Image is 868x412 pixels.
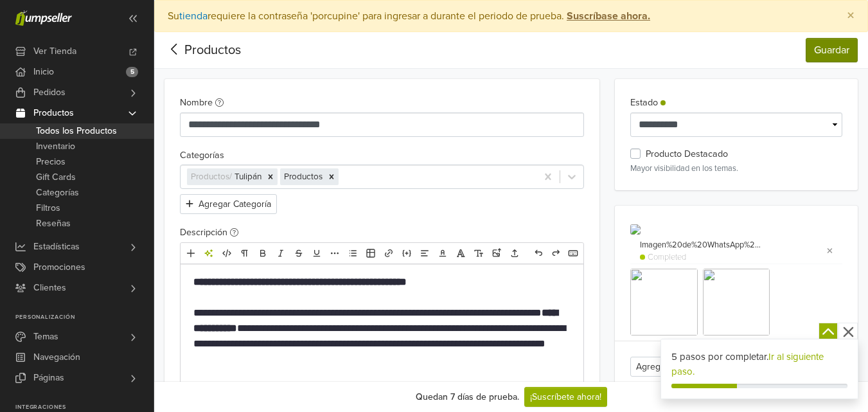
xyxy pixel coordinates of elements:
[33,82,66,103] span: Pedidos
[284,172,323,182] span: Productos
[703,269,770,336] img: Imagen_20de_20WhatsApp_202025-09-13_20a_20las_2011.06.40_5552ab21_---_1757809041591.jpg
[630,96,666,110] label: Estado
[308,245,325,262] a: Subrayado
[630,357,737,377] button: Agregar una imagen
[33,347,80,368] span: Navegación
[36,201,60,216] span: Filtros
[630,269,698,336] img: portada_20pagina_20_282200_20x_20963_20px_29_20_28Post_20para_20Instagram_20_2845_29_29_---_17578...
[272,245,289,262] a: Cursiva
[648,252,686,262] span: Completed
[36,154,66,170] span: Precios
[33,368,64,388] span: Páginas
[646,147,728,161] label: Producto Destacado
[416,245,433,262] a: Alineación
[344,245,361,262] a: Lista
[235,172,261,182] span: Tulipán
[36,185,79,201] span: Categorías
[182,245,199,262] a: Añadir
[33,62,54,82] span: Inicio
[671,351,824,377] a: Ir al siguiente paso.
[33,237,80,257] span: Estadísticas
[380,245,397,262] a: Enlace
[524,387,607,407] a: ¡Suscríbete ahora!
[33,278,66,298] span: Clientes
[567,10,650,22] strong: Suscríbase ahora.
[488,245,505,262] a: Subir imágenes
[15,314,154,321] p: Personalización
[416,390,519,404] div: Quedan 7 días de prueba.
[434,245,451,262] a: Color del texto
[630,224,641,235] img: portada_20pagina_20_282200_20x_20963_20px_29_20_28Post_20para_20Instagram_20_2845_29_29_---_17578...
[640,239,762,251] p: Imagen%20de%20WhatsApp%202025-09-13%20a%20las%2011.06.40_5552ab21.jpg
[33,257,85,278] span: Promociones
[15,404,154,411] p: Integraciones
[326,245,343,262] a: Más formato
[470,245,487,262] a: Tamaño de fuente
[565,245,581,262] a: Atajos
[200,245,217,262] a: Herramientas de IA
[126,67,138,77] span: 5
[36,123,117,139] span: Todos los Productos
[180,148,224,163] label: Categorías
[547,245,564,262] a: Rehacer
[324,168,339,185] div: Remove [object Object]
[263,168,278,185] div: Remove [object Object]
[847,6,855,25] span: ×
[180,96,224,110] label: Nombre
[33,327,58,347] span: Temas
[398,245,415,262] a: Incrustar
[191,172,235,182] span: Productos /
[180,194,277,214] button: Agregar Categoría
[33,41,76,62] span: Ver Tienda
[218,245,235,262] a: HTML
[179,10,208,22] a: tienda
[362,245,379,262] a: Tabla
[506,245,523,262] a: Subir archivos
[36,170,76,185] span: Gift Cards
[36,216,71,231] span: Reseñas
[33,103,74,123] span: Productos
[290,245,307,262] a: Eliminado
[834,1,867,31] button: Close
[180,226,238,240] label: Descripción
[164,40,241,60] div: Productos
[806,38,858,62] button: Guardar
[236,245,253,262] a: Formato
[564,10,650,22] a: Suscríbase ahora.
[36,139,75,154] span: Inventario
[254,245,271,262] a: Negrita
[452,245,469,262] a: Fuente
[671,350,847,379] div: 5 pasos por completar.
[530,245,547,262] a: Deshacer
[630,163,842,175] p: Mayor visibilidad en los temas.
